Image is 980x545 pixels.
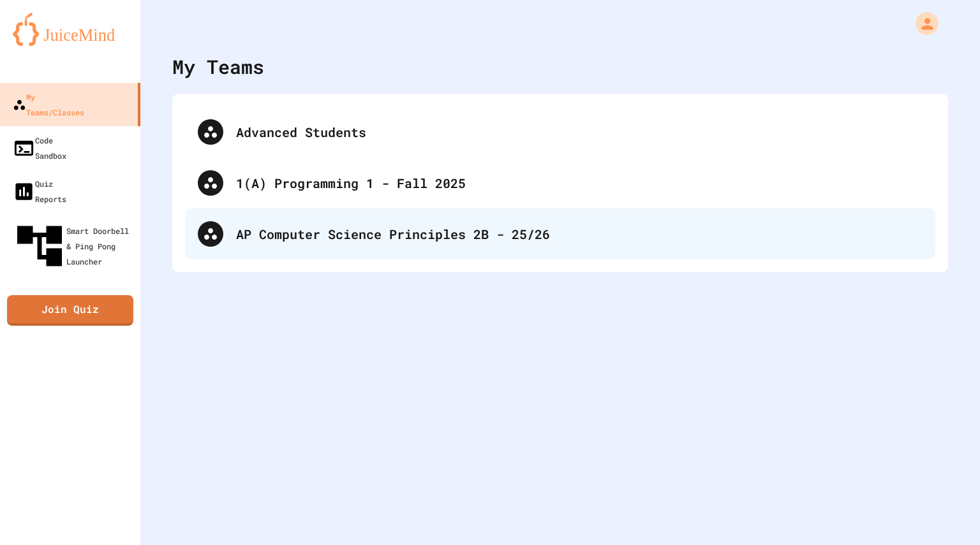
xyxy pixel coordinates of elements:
[13,176,66,207] div: Quiz Reports
[236,122,923,142] div: Advanced Students
[13,133,66,163] div: Code Sandbox
[13,89,84,120] div: My Teams/Classes
[13,13,128,46] img: logo-orange.svg
[902,9,942,38] div: My Account
[13,219,135,273] div: Smart Doorbell & Ping Pong Launcher
[7,295,133,326] a: Join Quiz
[172,52,264,81] div: My Teams
[236,224,923,243] div: AP Computer Science Principles 2B - 25/26
[185,208,935,259] div: AP Computer Science Principles 2B - 25/26
[185,106,935,157] div: Advanced Students
[236,173,923,193] div: 1(A) Programming 1 - Fall 2025
[185,157,935,208] div: 1(A) Programming 1 - Fall 2025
